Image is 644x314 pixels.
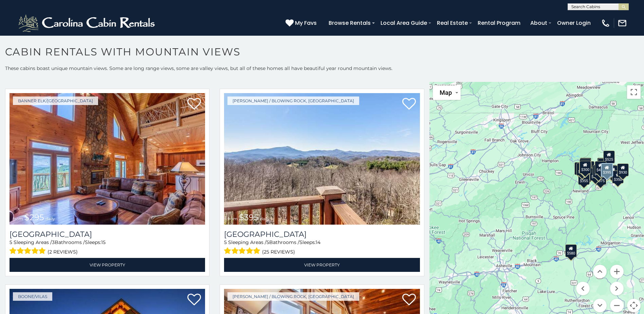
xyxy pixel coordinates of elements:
div: $295 [574,162,586,175]
div: $310 [579,159,591,172]
span: My Favs [295,19,317,27]
span: (2 reviews) [48,247,78,256]
h3: Sunset View Lodge [10,230,205,239]
a: [PERSON_NAME] / Blowing Rock, [GEOGRAPHIC_DATA] [227,292,359,301]
span: Map [440,89,452,96]
button: Move right [610,282,624,295]
a: Rental Program [474,17,524,29]
span: $395 [239,212,259,222]
div: $395 [601,163,613,177]
span: daily [45,216,55,221]
a: View Property [224,258,420,272]
a: Add to favorites [402,293,416,307]
div: $375 [595,172,606,185]
span: 3 [52,239,55,245]
button: Move up [593,265,607,278]
button: Zoom in [610,265,624,278]
a: Sunset View Lodge from $295 daily [10,93,205,224]
a: About [527,17,551,29]
img: phone-regular-white.png [601,18,610,28]
a: [GEOGRAPHIC_DATA] [224,230,420,239]
span: 15 [101,239,106,245]
div: $565 [597,158,608,171]
span: $295 [24,212,44,222]
a: Boone/Vilas [13,292,52,301]
a: My Favs [286,19,318,28]
a: Stone Ridge Lodge from $395 daily [224,93,420,224]
a: View Property [10,258,205,272]
div: Sleeping Areas / Bathrooms / Sleeps: [10,239,205,256]
span: daily [260,216,270,221]
div: $300 [579,161,591,174]
button: Change map style [433,85,461,100]
span: 14 [316,239,320,245]
div: $410 [594,161,606,174]
img: mail-regular-white.png [618,18,627,28]
div: $325 [580,158,591,171]
h3: Stone Ridge Lodge [224,230,420,239]
span: from [227,216,238,221]
a: [PERSON_NAME] / Blowing Rock, [GEOGRAPHIC_DATA] [227,97,359,105]
button: Move left [576,282,590,295]
span: 5 [10,239,12,245]
span: (25 reviews) [262,247,295,256]
div: $580 [565,244,577,257]
a: Add to favorites [187,293,201,307]
a: Owner Login [554,17,594,29]
a: Local Area Guide [377,17,430,29]
img: White-1-2.png [17,13,158,33]
span: from [13,216,23,221]
a: Browse Rentals [325,17,374,29]
button: Move down [593,299,607,312]
span: 5 [266,239,269,245]
a: Add to favorites [187,97,201,111]
a: Banner Elk/[GEOGRAPHIC_DATA] [13,97,98,105]
img: Sunset View Lodge [10,93,205,224]
button: Map camera controls [627,299,641,312]
div: Sleeping Areas / Bathrooms / Sleeps: [224,239,420,256]
button: Zoom out [610,299,624,312]
a: Real Estate [434,17,471,29]
button: Toggle fullscreen view [627,85,641,99]
img: Stone Ridge Lodge [224,93,420,224]
div: $400 [593,165,604,178]
div: $525 [603,151,615,163]
a: [GEOGRAPHIC_DATA] [10,230,205,239]
span: 5 [224,239,227,245]
div: $650 [576,163,588,176]
a: Add to favorites [402,97,416,111]
div: $355 [578,172,590,185]
div: $930 [617,163,628,176]
div: $350 [612,171,624,184]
